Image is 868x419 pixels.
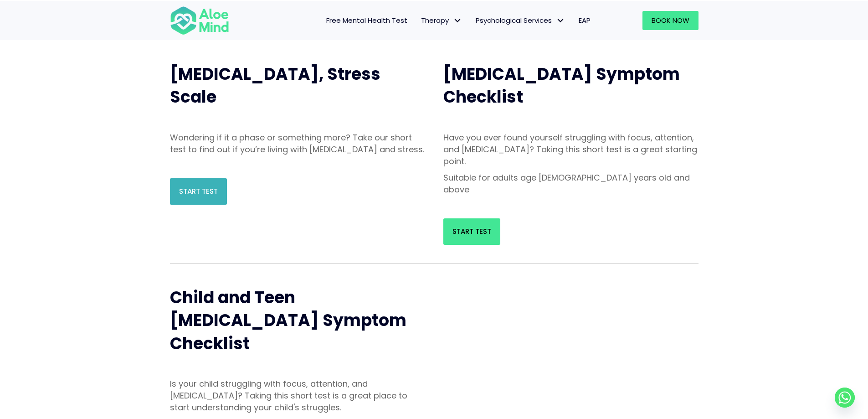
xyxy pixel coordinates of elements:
a: Book Now [642,11,699,30]
nav: Menu [241,11,597,30]
a: Start Test [170,178,227,205]
span: Child and Teen [MEDICAL_DATA] Symptom Checklist [170,286,406,355]
span: Psychological Services: submenu [554,14,567,27]
span: Start Test [452,227,491,236]
span: Therapy [421,16,462,25]
span: Psychological Services [476,16,565,25]
p: Wondering if it a phase or something more? Take our short test to find out if you’re living with ... [170,132,425,155]
span: Start Test [179,186,218,196]
img: Aloe mind Logo [170,5,229,36]
p: Is your child struggling with focus, attention, and [MEDICAL_DATA]? Taking this short test is a g... [170,378,425,414]
a: EAP [572,11,597,30]
a: Psychological ServicesPsychological Services: submenu [469,11,572,30]
a: Whatsapp [835,388,855,408]
span: Therapy: submenu [451,14,464,27]
p: Have you ever found yourself struggling with focus, attention, and [MEDICAL_DATA]? Taking this sh... [443,132,699,167]
span: Book Now [652,16,689,25]
span: Free Mental Health Test [326,16,407,25]
span: [MEDICAL_DATA], Stress Scale [170,62,380,109]
span: EAP [579,16,591,25]
a: TherapyTherapy: submenu [414,11,469,30]
a: Start Test [443,218,500,245]
a: Free Mental Health Test [319,11,414,30]
p: Suitable for adults age [DEMOGRAPHIC_DATA] years old and above [443,172,699,196]
span: [MEDICAL_DATA] Symptom Checklist [443,62,680,109]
